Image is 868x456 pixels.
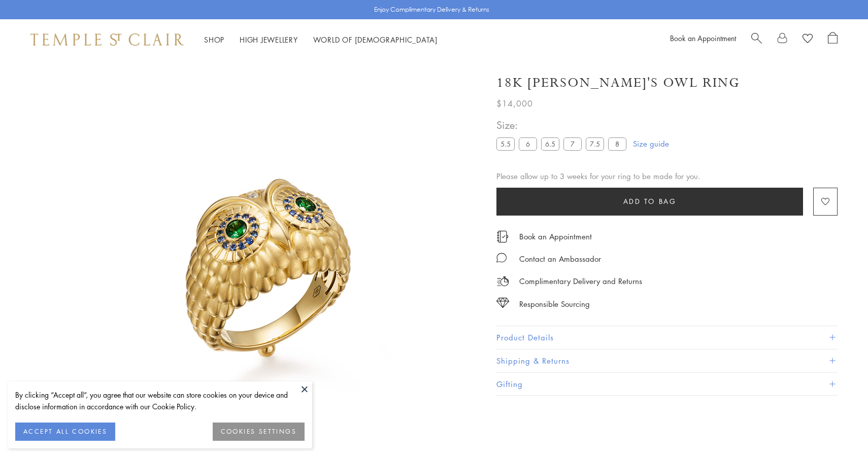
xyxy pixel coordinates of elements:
span: $14,000 [496,97,533,110]
span: Size: [496,117,630,133]
p: Complimentary Delivery and Returns [519,275,642,288]
button: COOKIES SETTINGS [213,423,305,441]
button: Shipping & Returns [496,349,838,372]
div: Responsible Sourcing [519,298,590,310]
label: 7.5 [586,137,604,150]
button: ACCEPT ALL COOKIES [15,423,115,441]
img: icon_delivery.svg [496,275,509,288]
h1: 18K [PERSON_NAME]'s Owl Ring [496,74,740,92]
label: 6.5 [541,137,559,150]
div: By clicking “Accept all”, you agree that our website can store cookies on your device and disclos... [15,389,305,412]
button: Gifting [496,373,838,396]
iframe: Gorgias live chat messenger [817,408,858,446]
a: World of [DEMOGRAPHIC_DATA]World of [DEMOGRAPHIC_DATA] [313,34,438,45]
div: Please allow up to 3 weeks for your ring to be made for you. [496,170,838,183]
a: Search [751,32,762,47]
button: Add to bag [496,188,803,216]
label: 5.5 [496,137,515,150]
a: High JewelleryHigh Jewellery [240,34,298,45]
div: Contact an Ambassador [519,253,601,265]
label: 6 [519,137,537,150]
button: Product Details [496,326,838,349]
a: Book an Appointment [670,33,736,43]
a: Size guide [633,138,669,149]
img: MessageIcon-01_2.svg [496,253,507,263]
p: Enjoy Complimentary Delivery & Returns [374,5,489,15]
a: Book an Appointment [519,231,592,242]
span: Add to bag [623,196,677,207]
label: 7 [563,137,582,150]
nav: Main navigation [204,33,438,46]
img: icon_appointment.svg [496,231,509,242]
a: View Wishlist [803,32,813,47]
img: icon_sourcing.svg [496,298,509,308]
a: ShopShop [204,34,224,45]
label: 8 [608,137,626,150]
img: Temple St. Clair [30,33,184,46]
a: Open Shopping Bag [828,32,838,47]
